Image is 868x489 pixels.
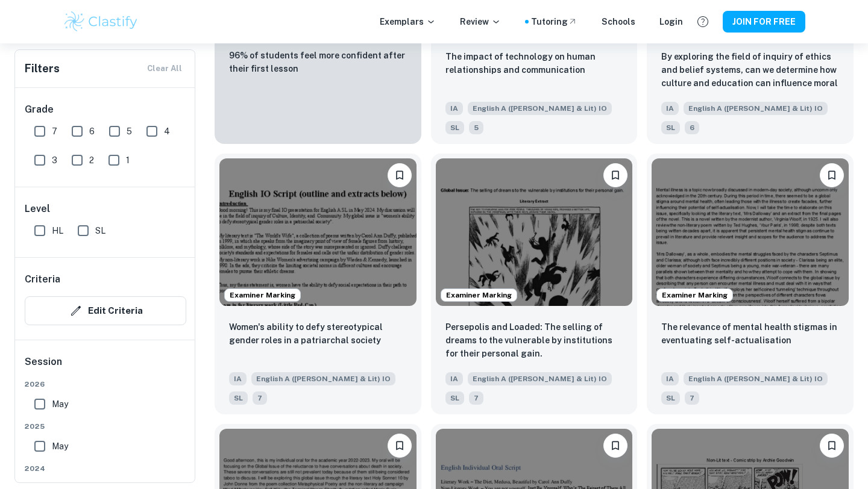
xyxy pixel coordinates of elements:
[436,158,633,306] img: English A (Lang & Lit) IO IA example thumbnail: Persepolis and Loaded: The selling of dr
[441,290,517,301] span: Examiner Marking
[89,154,94,167] span: 2
[63,10,139,34] img: Clastify logo
[25,421,186,432] span: 2025
[225,290,300,301] span: Examiner Marking
[25,379,186,390] span: 2026
[52,440,68,453] span: May
[52,154,57,167] span: 3
[251,372,395,385] span: English A ([PERSON_NAME] & Lit) IO
[661,391,680,405] span: SL
[89,125,95,138] span: 6
[52,125,57,138] span: 7
[685,391,699,405] span: 7
[25,355,186,379] h6: Session
[380,15,436,28] p: Exemplars
[661,372,679,385] span: IA
[127,125,132,138] span: 5
[229,372,247,385] span: IA
[229,391,248,405] span: SL
[445,50,623,76] p: The impact of technology on human relationships and communication
[445,121,464,134] span: SL
[659,15,683,28] a: Login
[388,434,412,458] button: Please log in to bookmark exemplars
[445,372,463,385] span: IA
[685,121,699,134] span: 6
[388,163,412,187] button: Please log in to bookmark exemplars
[657,290,732,301] span: Examiner Marking
[661,50,839,91] p: By exploring the field of inquiry of ethics and belief systems, can we determine how culture and ...
[684,102,828,115] span: English A ([PERSON_NAME] & Lit) IO
[820,434,844,458] button: Please log in to bookmark exemplars
[229,320,407,347] p: Women's ability to defy stereotypical gender roles in a patriarchal society
[445,391,464,405] span: SL
[820,163,844,187] button: Please log in to bookmark exemplars
[229,49,407,75] p: 96% of students feel more confident after their first lesson
[445,102,463,115] span: IA
[25,296,186,325] button: Edit Criteria
[723,11,805,33] button: JOIN FOR FREE
[661,121,680,134] span: SL
[468,372,612,385] span: English A ([PERSON_NAME] & Lit) IO
[603,434,627,458] button: Please log in to bookmark exemplars
[431,154,638,414] a: Examiner MarkingPlease log in to bookmark exemplarsPersepolis and Loaded: The selling of dreams t...
[445,320,623,360] p: Persepolis and Loaded: The selling of dreams to the vulnerable by institutions for their personal...
[652,158,849,306] img: English A (Lang & Lit) IO IA example thumbnail: The relevance of mental health stigmas i
[469,121,483,134] span: 5
[468,102,612,115] span: English A ([PERSON_NAME] & Lit) IO
[602,15,635,28] a: Schools
[215,154,421,414] a: Examiner MarkingPlease log in to bookmark exemplarsWomen's ability to defy stereotypical gender r...
[693,11,713,32] button: Help and Feedback
[25,272,60,287] h6: Criteria
[52,224,63,237] span: HL
[531,15,577,28] a: Tutoring
[52,397,68,411] span: May
[469,391,483,405] span: 7
[647,154,854,414] a: Examiner MarkingPlease log in to bookmark exemplarsThe relevance of mental health stigmas in even...
[661,320,839,347] p: The relevance of mental health stigmas in eventuating self-actualisation
[126,154,130,167] span: 1
[95,224,105,237] span: SL
[25,463,186,474] span: 2024
[253,391,267,405] span: 7
[661,102,679,115] span: IA
[684,372,828,385] span: English A ([PERSON_NAME] & Lit) IO
[25,102,186,117] h6: Grade
[25,60,60,77] h6: Filters
[25,202,186,216] h6: Level
[603,163,627,187] button: Please log in to bookmark exemplars
[219,158,417,306] img: English A (Lang & Lit) IO IA example thumbnail: Women's ability to defy stereotypical ge
[164,125,170,138] span: 4
[460,15,501,28] p: Review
